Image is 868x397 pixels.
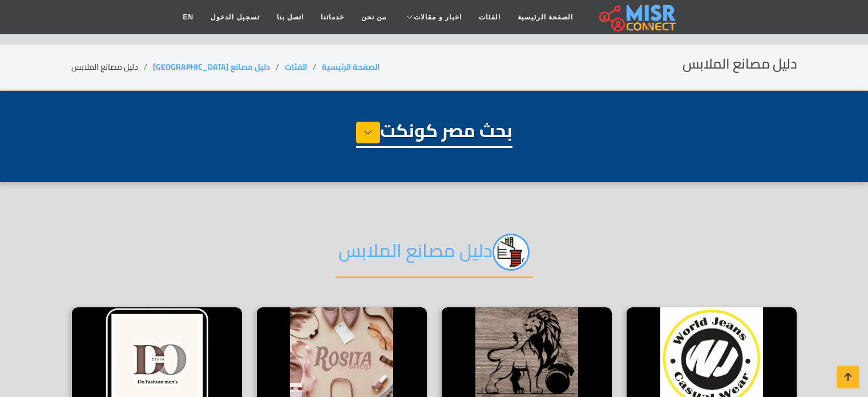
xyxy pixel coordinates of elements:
a: الفئات [285,59,307,74]
img: main.misr_connect [599,3,676,31]
h2: دليل مصانع الملابس [683,56,797,73]
a: الفئات [470,6,509,28]
span: اخبار و مقالات [414,12,462,22]
a: من نحن [353,6,395,28]
a: EN [175,6,203,28]
a: تسجيل الدخول [202,6,268,28]
h2: دليل مصانع الملابس [336,234,532,278]
a: اخبار و مقالات [395,6,470,28]
li: دليل مصانع الملابس [71,61,153,73]
a: خدماتنا [312,6,353,28]
h1: بحث مصر كونكت [356,119,512,148]
a: الصفحة الرئيسية [509,6,582,28]
a: الصفحة الرئيسية [322,59,380,74]
a: اتصل بنا [268,6,312,28]
a: دليل مصانع [GEOGRAPHIC_DATA] [153,59,270,74]
img: jc8qEEzyi89FPzAOrPPq.png [492,234,530,271]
